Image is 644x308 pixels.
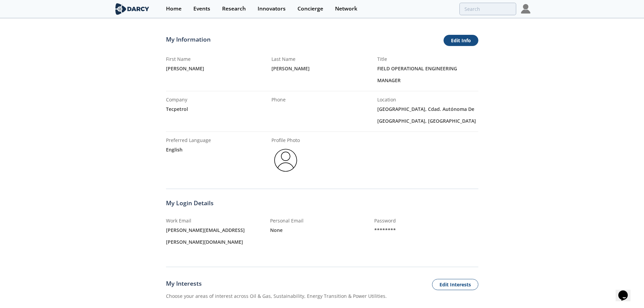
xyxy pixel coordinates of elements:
span: My Interests [166,279,202,290]
img: logo-wide.svg [114,3,151,15]
div: Concierge [297,6,323,11]
div: FIELD OPERATIONAL ENGINEERING MANAGER [377,63,478,86]
span: My Login Details [166,198,214,207]
div: None [270,224,374,236]
div: Phone [271,96,373,103]
div: Title [377,55,478,63]
div: Personal Email [270,217,374,224]
div: Network [335,6,357,11]
div: Innovators [258,6,286,11]
div: Company [166,96,267,103]
img: profile-pic-default.svg [271,146,300,174]
div: [PERSON_NAME] [271,63,373,74]
div: First Name [166,55,267,63]
span: My Information [166,35,211,46]
div: Password [374,217,478,224]
button: Edit Interests [432,279,478,290]
img: Profile [521,4,530,14]
input: Advanced Search [459,3,516,15]
div: [PERSON_NAME][EMAIL_ADDRESS][PERSON_NAME][DOMAIN_NAME] [166,224,270,248]
div: Profile Photo [271,137,373,144]
div: Preferred Language [166,137,267,144]
div: Research [222,6,246,11]
div: Last Name [271,55,373,63]
div: Tecpetrol [166,103,267,115]
div: [GEOGRAPHIC_DATA], Cdad. Autónoma de [GEOGRAPHIC_DATA], [GEOGRAPHIC_DATA] [377,103,478,127]
div: Choose your areas of interest across Oil & Gas, Sustainability, Energy Transition & Power Utilities. [166,292,478,300]
div: Work Email [166,217,270,224]
div: Events [193,6,210,11]
iframe: chat widget [616,281,637,301]
div: Home [166,6,182,11]
div: english [166,144,267,156]
a: Edit Info [444,35,478,46]
div: Location [377,96,478,103]
div: [PERSON_NAME] [166,63,267,74]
